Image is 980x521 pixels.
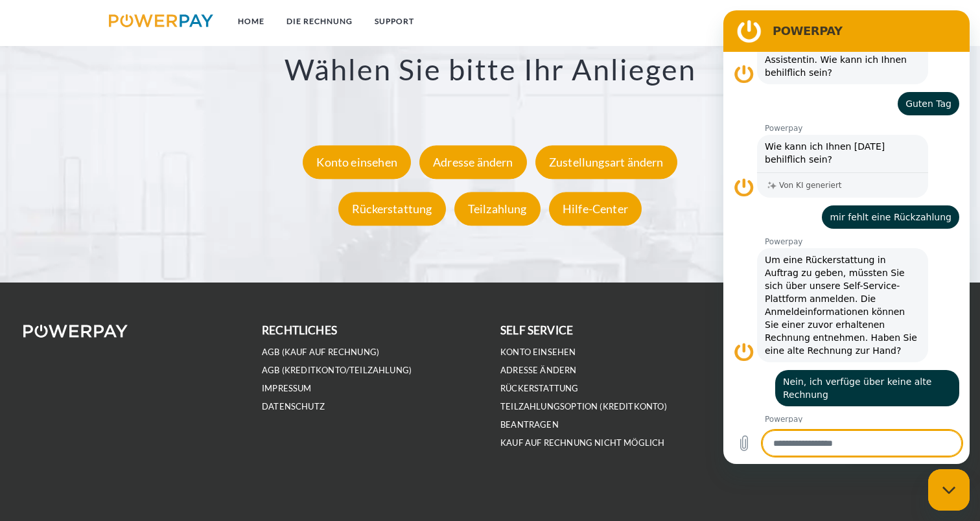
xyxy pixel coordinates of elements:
a: AGB (Kreditkonto/Teilzahlung) [262,365,412,376]
h3: Wählen Sie bitte Ihr Anliegen [65,51,915,87]
a: Teilzahlungsoption (KREDITKONTO) beantragen [500,401,667,430]
div: Teilzahlung [454,192,541,226]
a: Rückerstattung [335,202,449,216]
a: Adresse ändern [416,155,530,169]
a: Home [227,10,275,33]
a: Teilzahlung [451,202,544,216]
a: IMPRESSUM [262,383,312,394]
div: Rückerstattung [338,192,446,226]
b: self service [500,323,573,337]
iframe: Schaltfläche zum Öffnen des Messaging-Fensters; Konversation läuft [928,469,970,511]
img: logo-powerpay-white.svg [23,325,128,338]
a: SUPPORT [364,10,425,33]
a: Kauf auf Rechnung nicht möglich [500,437,665,448]
a: DIE RECHNUNG [275,10,364,33]
div: Hilfe-Center [549,192,642,226]
a: DATENSCHUTZ [262,401,325,412]
a: Konto einsehen [299,155,414,169]
a: Adresse ändern [500,365,577,376]
a: Hilfe-Center [546,202,645,216]
a: Zustellungsart ändern [532,155,681,169]
div: Adresse ändern [419,145,527,179]
iframe: Messaging-Fenster [723,10,970,464]
a: agb [804,10,845,33]
a: Konto einsehen [500,347,576,358]
a: AGB (Kauf auf Rechnung) [262,347,379,358]
a: Rückerstattung [500,383,579,394]
div: Konto einsehen [303,145,411,179]
div: Zustellungsart ändern [535,145,677,179]
img: logo-powerpay.svg [109,14,213,27]
b: rechtliches [262,323,337,337]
